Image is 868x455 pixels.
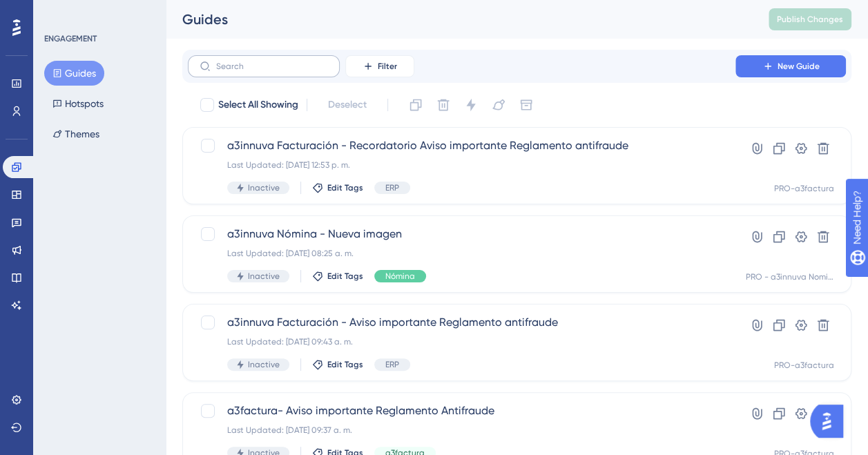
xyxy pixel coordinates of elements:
[735,55,846,77] button: New Guide
[182,10,734,29] div: Guides
[44,61,104,86] button: Guides
[327,182,363,193] span: Edit Tags
[227,226,696,242] span: a3innuva Nómina - Nueva imagen
[810,400,851,442] iframe: UserGuiding AI Assistant Launcher
[327,271,363,282] span: Edit Tags
[227,425,696,436] div: Last Updated: [DATE] 09:37 a. m.
[327,359,363,370] span: Edit Tags
[385,271,415,282] span: Nómina
[774,183,834,194] div: PRO-a3factura
[227,314,696,331] span: a3innuva Facturación - Aviso importante Reglamento antifraude
[248,271,280,282] span: Inactive
[778,61,820,72] span: New Guide
[216,61,328,71] input: Search
[32,3,86,20] span: Need Help?
[312,182,363,193] button: Edit Tags
[774,360,834,371] div: PRO-a3factura
[227,159,696,171] div: Last Updated: [DATE] 12:53 p. m.
[227,137,696,154] span: a3innuva Facturación - Recordatorio Aviso importante Reglamento antifraude
[248,182,280,193] span: Inactive
[378,61,397,72] span: Filter
[227,336,696,347] div: Last Updated: [DATE] 09:43 a. m.
[385,182,399,193] span: ERP
[746,271,834,282] div: PRO - a3innuva Nomina
[44,122,108,146] button: Themes
[312,271,363,282] button: Edit Tags
[777,14,843,25] span: Publish Changes
[312,359,363,370] button: Edit Tags
[316,93,379,117] button: Deselect
[345,55,414,77] button: Filter
[328,97,367,113] span: Deselect
[769,8,851,30] button: Publish Changes
[227,248,696,259] div: Last Updated: [DATE] 08:25 a. m.
[44,33,97,44] div: ENGAGEMENT
[218,97,298,113] span: Select All Showing
[248,359,280,370] span: Inactive
[385,359,399,370] span: ERP
[44,91,112,116] button: Hotspots
[227,403,696,419] span: a3factura- Aviso importante Reglamento Antifraude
